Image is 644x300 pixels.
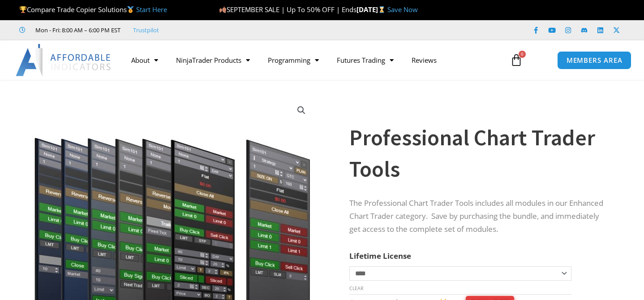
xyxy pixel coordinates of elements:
a: Save Now [387,5,418,14]
h1: Professional Chart Trader Tools [349,122,611,185]
label: Lifetime License [349,251,411,261]
a: Reviews [403,50,446,70]
span: MEMBERS AREA [567,57,623,64]
a: Programming [259,50,328,70]
img: 🍂 [219,6,226,13]
a: NinjaTrader Products [167,50,259,70]
a: About [122,50,167,70]
a: Futures Trading [328,50,403,70]
a: Clear options [349,285,363,291]
img: ⌛ [378,6,385,13]
span: 0 [519,51,526,58]
img: 🥇 [127,6,134,13]
img: LogoAI | Affordable Indicators – NinjaTrader [16,44,112,76]
strong: [DATE] [356,5,387,14]
p: The Professional Chart Trader Tools includes all modules in our Enhanced Chart Trader category. S... [349,197,611,236]
a: View full-screen image gallery [293,102,309,118]
span: Mon - Fri: 8:00 AM – 6:00 PM EST [33,25,120,35]
nav: Menu [122,50,502,70]
span: Compare Trade Copier Solutions [19,5,167,14]
a: MEMBERS AREA [557,51,632,70]
span: SEPTEMBER SALE | Up To 50% OFF | Ends [219,5,356,14]
a: Start Here [136,5,167,14]
a: 0 [497,47,536,73]
a: Trustpilot [133,25,159,35]
img: 🏆 [20,6,26,13]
